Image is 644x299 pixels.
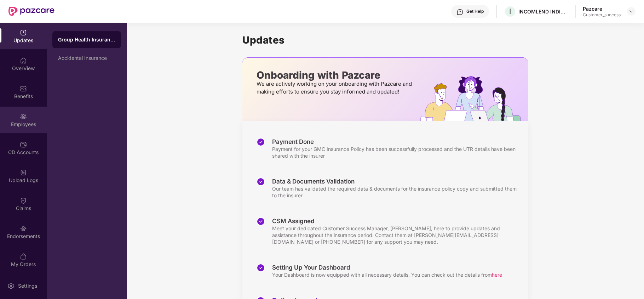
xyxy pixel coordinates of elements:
[20,113,27,120] img: svg+xml;base64,PHN2ZyBpZD0iRW1wbG95ZWVzIiB4bWxucz0iaHR0cDovL3d3dy53My5vcmcvMjAwMC9zdmciIHdpZHRoPS...
[272,217,521,225] div: CSM Assigned
[272,138,521,146] div: Payment Done
[583,12,621,18] div: Customer_success
[20,141,27,148] img: svg+xml;base64,PHN2ZyBpZD0iQ0RfQWNjb3VudHMiIGRhdGEtbmFtZT0iQ0QgQWNjb3VudHMiIHhtbG5zPSJodHRwOi8vd3...
[20,169,27,176] img: svg+xml;base64,PHN2ZyBpZD0iVXBsb2FkX0xvZ3MiIGRhdGEtbmFtZT0iVXBsb2FkIExvZ3MiIHhtbG5zPSJodHRwOi8vd3...
[242,34,528,46] h1: Updates
[456,9,464,16] img: svg+xml;base64,PHN2ZyBpZD0iSGVscC0zMngzMiIgeG1sbnM9Imh0dHA6Ly93d3cudzMub3JnLzIwMDAvc3ZnIiB3aWR0aD...
[8,7,54,16] img: New Pazcare Logo
[420,76,528,121] img: hrOnboarding
[257,217,265,226] img: svg+xml;base64,PHN2ZyBpZD0iU3RlcC1Eb25lLTMyeDMyIiB4bWxucz0iaHR0cDovL3d3dy53My5vcmcvMjAwMC9zdmciIH...
[492,272,502,278] span: here
[20,225,27,232] img: svg+xml;base64,PHN2ZyBpZD0iRW5kb3JzZW1lbnRzIiB4bWxucz0iaHR0cDovL3d3dy53My5vcmcvMjAwMC9zdmciIHdpZH...
[20,197,27,204] img: svg+xml;base64,PHN2ZyBpZD0iQ2xhaW0iIHhtbG5zPSJodHRwOi8vd3d3LnczLm9yZy8yMDAwL3N2ZyIgd2lkdGg9IjIwIi...
[272,264,502,271] div: Setting Up Your Dashboard
[257,264,265,272] img: svg+xml;base64,PHN2ZyBpZD0iU3RlcC1Eb25lLTMyeDMyIiB4bWxucz0iaHR0cDovL3d3dy53My5vcmcvMjAwMC9zdmciIH...
[20,57,27,64] img: svg+xml;base64,PHN2ZyBpZD0iSG9tZSIgeG1sbnM9Imh0dHA6Ly93d3cudzMub3JnLzIwMDAvc3ZnIiB3aWR0aD0iMjAiIG...
[518,8,568,15] div: INCOMLEND INDIA PRIVATE LIMITED
[272,146,521,159] div: Payment for your GMC Insurance Policy has been successfully processed and the UTR details have be...
[628,9,634,14] img: svg+xml;base64,PHN2ZyBpZD0iRHJvcGRvd24tMzJ4MzIiIHhtbG5zPSJodHRwOi8vd3d3LnczLm9yZy8yMDAwL3N2ZyIgd2...
[257,72,414,78] p: Onboarding with Pazcare
[20,85,27,92] img: svg+xml;base64,PHN2ZyBpZD0iQmVuZWZpdHMiIHhtbG5zPSJodHRwOi8vd3d3LnczLm9yZy8yMDAwL3N2ZyIgd2lkdGg9Ij...
[272,271,502,278] div: Your Dashboard is now equipped with all necessary details. You can check out the details from
[7,282,15,289] img: svg+xml;base64,PHN2ZyBpZD0iU2V0dGluZy0yMHgyMCIgeG1sbnM9Imh0dHA6Ly93d3cudzMub3JnLzIwMDAvc3ZnIiB3aW...
[466,9,484,14] div: Get Help
[509,7,511,16] span: I
[257,80,414,96] p: We are actively working on your onboarding with Pazcare and making efforts to ensure you stay inf...
[272,177,521,185] div: Data & Documents Validation
[583,5,621,12] div: Pazcare
[16,282,39,289] div: Settings
[257,177,265,186] img: svg+xml;base64,PHN2ZyBpZD0iU3RlcC1Eb25lLTMyeDMyIiB4bWxucz0iaHR0cDovL3d3dy53My5vcmcvMjAwMC9zdmciIH...
[272,185,521,199] div: Our team has validated the required data & documents for the insurance policy copy and submitted ...
[20,253,27,260] img: svg+xml;base64,PHN2ZyBpZD0iTXlfT3JkZXJzIiBkYXRhLW5hbWU9Ik15IE9yZGVycyIgeG1sbnM9Imh0dHA6Ly93d3cudz...
[272,225,521,245] div: Meet your dedicated Customer Success Manager, [PERSON_NAME], here to provide updates and assistan...
[58,55,115,61] div: Accidental Insurance
[257,138,265,146] img: svg+xml;base64,PHN2ZyBpZD0iU3RlcC1Eb25lLTMyeDMyIiB4bWxucz0iaHR0cDovL3d3dy53My5vcmcvMjAwMC9zdmciIH...
[58,36,115,43] div: Group Health Insurance
[20,29,27,36] img: svg+xml;base64,PHN2ZyBpZD0iVXBkYXRlZCIgeG1sbnM9Imh0dHA6Ly93d3cudzMub3JnLzIwMDAvc3ZnIiB3aWR0aD0iMj...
